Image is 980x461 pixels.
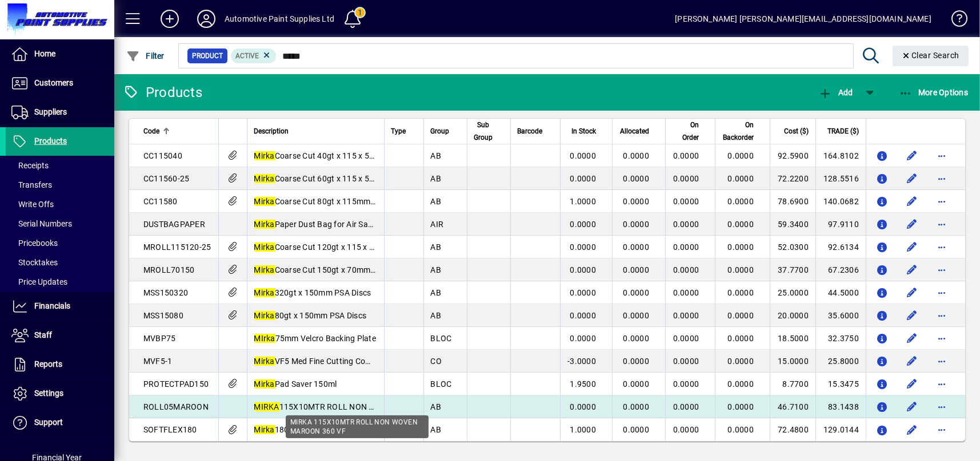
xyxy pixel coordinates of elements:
td: 83.1438 [815,395,866,418]
span: 0.0000 [570,174,597,183]
span: Allocated [620,125,649,138]
div: [PERSON_NAME] [PERSON_NAME][EMAIL_ADDRESS][DOMAIN_NAME] [675,10,931,28]
a: Serial Numbers [6,214,114,233]
button: More options [933,375,951,393]
span: Barcode [518,125,543,138]
span: 0.0000 [673,425,699,434]
div: Allocated [619,125,659,138]
div: Type [391,125,417,138]
span: 0.0000 [570,402,597,411]
button: More options [933,329,951,347]
span: ROLL05MAROON [143,402,209,411]
a: Settings [6,379,114,408]
span: 1.9500 [570,379,597,389]
span: More Options [899,88,969,97]
button: Edit [903,352,921,370]
em: Mirka [254,151,275,160]
span: Suppliers [34,107,67,116]
span: 180Gt Softflex 115mm x 25Met Perforated Roll [254,425,447,434]
span: Code [143,125,159,138]
div: On Backorder [722,119,764,144]
span: 0.0000 [728,402,754,411]
span: Financials [34,301,70,310]
span: Reports [34,359,62,369]
a: Reports [6,350,114,379]
button: Add [151,9,188,29]
span: 320gt x 150mm PSA Discs [254,288,371,297]
span: 0.0000 [570,265,597,274]
span: 0.0000 [673,242,699,252]
td: 72.2200 [770,167,815,190]
span: 0.0000 [673,357,699,366]
span: Serial Numbers [11,219,72,228]
td: 59.3400 [770,213,815,236]
span: On Backorder [722,119,754,144]
button: Edit [903,238,921,256]
td: 52.0300 [770,236,815,258]
span: Paper Dust Bag for Air Sander (10pack) [254,220,420,229]
span: 0.0000 [623,265,649,274]
div: Products [123,83,202,102]
span: 0.0000 [673,311,699,320]
a: Knowledge Base [943,2,966,39]
span: Staff [34,330,52,339]
a: Customers [6,69,114,98]
button: Profile [188,9,225,29]
span: AB [431,402,442,411]
span: Group [431,125,450,138]
div: Sub Group [474,119,503,144]
em: Mirka [254,197,275,206]
em: Mirka [254,242,275,252]
button: Edit [903,398,921,416]
span: 0.0000 [623,242,649,252]
mat-chip: Activation Status: Active [231,48,277,63]
div: In Stock [567,125,607,138]
span: 0.0000 [623,425,649,434]
span: 0.0000 [673,220,699,229]
a: Price Updates [6,272,114,292]
span: 0.0000 [728,311,754,320]
td: 32.3750 [815,327,866,350]
span: 0.0000 [623,288,649,297]
span: Cost ($) [784,125,809,138]
div: MIRKA 115X10MTR ROLL NON WOVEN MAROON 360 VF [286,415,429,438]
span: 0.0000 [673,174,699,183]
span: BLOC [431,379,452,389]
span: 0.0000 [673,402,699,411]
span: 0.0000 [623,357,649,366]
td: 46.7100 [770,395,815,418]
button: More options [933,238,951,256]
td: 18.5000 [770,327,815,350]
span: Sub Group [474,119,493,144]
button: More options [933,147,951,165]
em: Mirka [254,220,275,229]
a: Pricebooks [6,233,114,253]
span: BLOC [431,334,452,343]
span: In Stock [571,125,596,138]
span: On Order [673,119,699,144]
span: Receipts [11,161,49,170]
a: Home [6,40,114,68]
button: Edit [903,306,921,325]
em: MIRKA [254,402,279,411]
span: Stocktakes [11,258,58,267]
button: More options [933,261,951,279]
span: CC115040 [143,151,182,160]
span: 0.0000 [673,288,699,297]
td: 25.0000 [770,281,815,304]
em: Mirka [254,265,275,274]
span: Support [34,418,63,427]
span: 1.0000 [570,197,597,206]
button: More options [933,169,951,188]
span: AB [431,288,442,297]
span: MVF5-1 [143,357,173,366]
span: AB [431,151,442,160]
span: 0.0000 [673,379,699,389]
span: 0.0000 [673,334,699,343]
span: 0.0000 [728,288,754,297]
span: Product [192,50,223,62]
span: 1.0000 [570,425,597,434]
span: 0.0000 [570,242,597,252]
span: 0.0000 [728,425,754,434]
span: Clear Search [902,51,960,60]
